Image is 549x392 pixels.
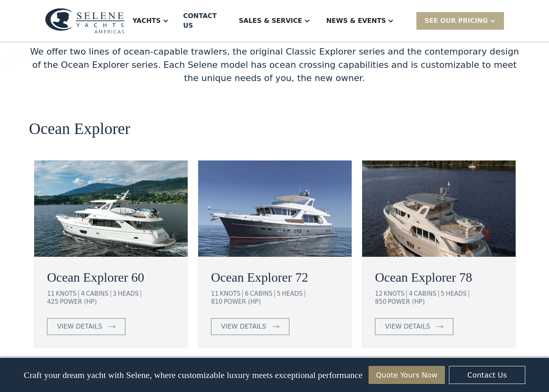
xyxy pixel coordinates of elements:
[34,160,188,257] img: ocean going trawler
[326,16,386,26] div: News & EVENTS
[449,366,525,384] a: Contact Us
[81,290,85,297] div: 4
[375,298,387,305] div: 850
[113,290,117,297] div: 3
[133,16,161,26] div: Yachts
[221,322,266,331] div: view details
[369,366,445,384] a: Quote Yours Now
[245,290,249,297] div: 6
[198,160,352,257] img: ocean going trawler
[231,5,318,37] div: Sales & Service
[118,290,141,297] div: HEADS
[56,290,79,297] div: KNOTS
[424,16,488,26] div: SEE Our Pricing
[409,290,413,297] div: 4
[211,290,219,297] div: 11
[220,290,243,297] div: KNOTS
[211,318,289,335] a: view details
[224,298,261,305] div: POWER (HP)
[47,290,55,297] div: 11
[282,290,305,297] div: HEADS
[272,325,279,328] img: icon
[211,298,223,305] div: 810
[239,16,302,26] div: Sales & Service
[384,290,407,297] div: KNOTS
[60,298,97,305] div: POWER (HP)
[45,8,125,34] img: logo
[125,5,177,37] div: Yachts
[47,318,125,335] a: view details
[375,268,503,287] a: Ocean Explorer 78
[362,160,516,257] img: ocean going trawler
[436,325,443,328] img: icon
[414,290,439,297] div: CABINS
[183,11,225,30] div: Contact US
[211,268,339,287] a: Ocean Explorer 72
[375,290,383,297] div: 12
[385,322,430,331] div: view details
[318,5,402,37] div: News & EVENTS
[86,290,111,297] div: CABINS
[375,318,453,335] a: view details
[277,290,281,297] div: 5
[29,120,130,138] h2: Ocean Explorer
[109,325,115,328] img: icon
[29,45,520,85] div: We offer two lines of ocean-capable trawlers, the original Classic Explorer series and the contem...
[388,298,425,305] div: POWER (HP)
[47,298,59,305] div: 425
[416,12,504,29] div: SEE Our Pricing
[24,370,363,380] p: Craft your dream yacht with Selene, where customizable luxury meets exceptional performance
[250,290,275,297] div: CABINS
[47,268,175,287] a: Ocean Explorer 60
[446,290,469,297] div: HEADS
[57,322,102,331] div: view details
[441,290,445,297] div: 5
